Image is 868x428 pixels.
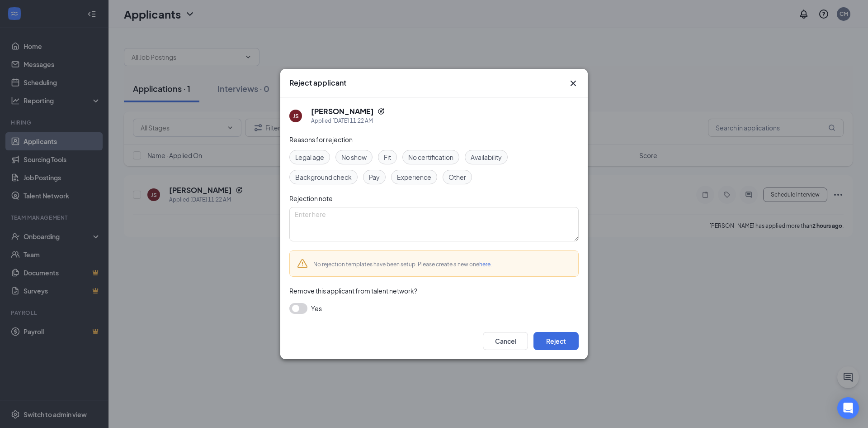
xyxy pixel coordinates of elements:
[448,172,466,182] span: Other
[311,116,385,125] div: Applied [DATE] 11:22 AM
[471,152,502,162] span: Availability
[295,152,324,162] span: Legal age
[397,172,431,182] span: Experience
[289,135,353,144] span: Reasons for rejection
[297,258,308,269] svg: Warning
[289,287,417,295] span: Remove this applicant from talent network?
[311,303,322,314] span: Yes
[313,261,492,268] span: No rejection templates have been setup. Please create a new one .
[289,78,346,88] h3: Reject applicant
[293,112,299,120] div: JS
[483,332,528,350] button: Cancel
[289,194,333,202] span: Rejection note
[377,108,385,115] svg: Reapply
[837,397,859,419] div: Open Intercom Messenger
[533,332,579,350] button: Reject
[369,172,380,182] span: Pay
[295,172,352,182] span: Background check
[384,152,391,162] span: Fit
[479,261,491,268] a: here
[311,106,374,116] h5: [PERSON_NAME]
[408,152,453,162] span: No certification
[568,78,579,89] svg: Cross
[341,152,367,162] span: No show
[568,78,579,89] button: Close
